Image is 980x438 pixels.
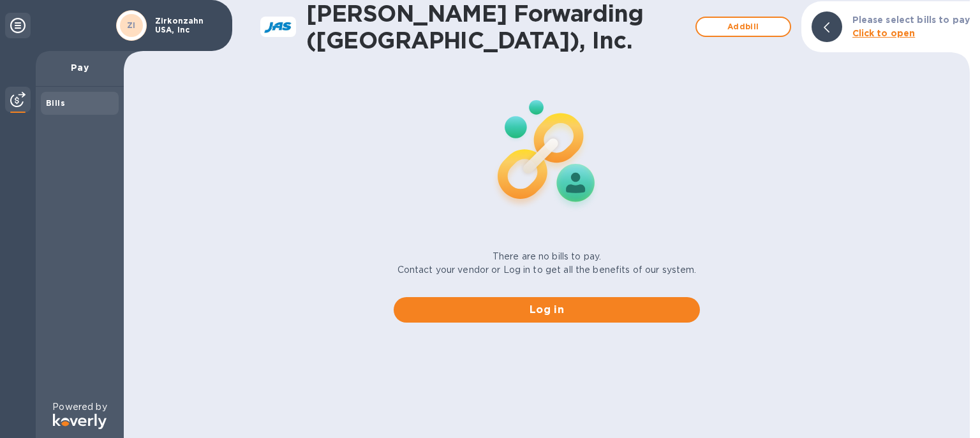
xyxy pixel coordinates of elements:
[127,20,136,30] b: ZI
[707,19,780,34] span: Add bill
[46,98,65,108] b: Bills
[53,414,107,429] img: Logo
[695,17,791,37] button: Addbill
[852,15,970,25] b: Please select bills to pay
[52,400,107,414] p: Powered by
[155,17,219,34] p: Zirkonzahn USA, Inc
[404,302,690,318] span: Log in
[397,250,697,277] p: There are no bills to pay. Contact your vendor or Log in to get all the benefits of our system.
[394,297,700,323] button: Log in
[852,28,916,38] b: Click to open
[46,61,114,74] p: Pay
